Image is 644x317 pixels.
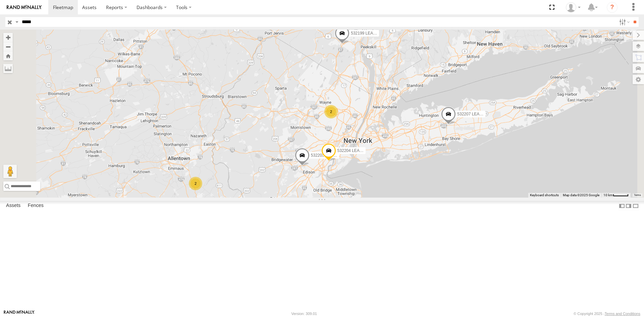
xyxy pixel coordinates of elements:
label: Fences [24,201,47,211]
label: Search Filter Options [616,17,631,27]
label: Measure [3,64,13,73]
div: © Copyright 2025 - [574,312,640,316]
button: Zoom Home [3,51,13,60]
button: Keyboard shortcuts [530,193,559,198]
div: Version: 309.01 [291,312,317,316]
label: Dock Summary Table to the Left [619,201,625,211]
label: Search Query [14,17,19,27]
label: Hide Summary Table [632,201,639,211]
i: ? [607,2,618,13]
a: Terms (opens in new tab) [634,194,641,197]
button: Drag Pegman onto the map to open Street View [3,165,17,178]
label: Dock Summary Table to the Right [625,201,632,211]
span: 10 km [603,193,613,197]
label: Assets [3,201,24,211]
div: Stephanie Tidaback [563,2,583,12]
div: 2 [324,105,338,118]
span: 532205 LEASED [311,153,341,158]
button: Map Scale: 10 km per 43 pixels [601,193,631,198]
span: 532207 LEASED [457,112,488,116]
a: Visit our Website [4,310,35,317]
a: Terms and Conditions [605,312,640,316]
button: Zoom in [3,33,13,42]
img: rand-logo.svg [7,5,42,10]
span: 532199 LEASED [351,31,381,36]
label: Map Settings [633,75,644,84]
span: 532204 LEASED [337,148,368,153]
button: Zoom out [3,42,13,51]
div: 2 [189,177,202,190]
span: Map data ©2025 Google [563,193,599,197]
